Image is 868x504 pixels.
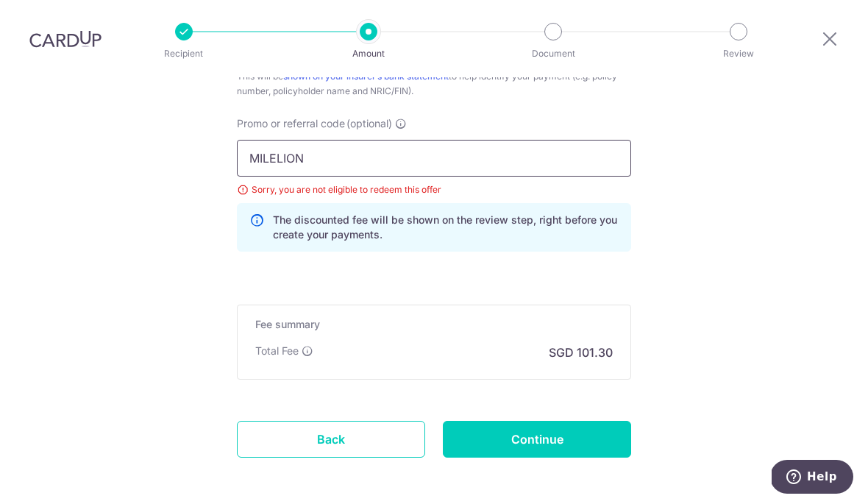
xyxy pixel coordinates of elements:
[499,46,608,61] p: Document
[255,317,613,332] h5: Fee summary
[255,344,299,358] p: Total Fee
[237,421,425,458] a: Back
[549,344,613,361] p: SGD 101.30
[129,46,238,61] p: Recipient
[237,182,631,197] div: Sorry, you are not eligible to redeem this offer
[443,421,631,458] input: Continue
[237,116,345,131] span: Promo or referral code
[346,116,392,131] span: (optional)
[314,46,423,61] p: Amount
[29,30,102,48] img: CardUp
[273,213,619,242] p: The discounted fee will be shown on the review step, right before you create your payments.
[772,460,853,497] iframe: Opens a widget where you can find more information
[684,46,793,61] p: Review
[237,69,631,99] div: This will be to help identify your payment (e.g. policy number, policyholder name and NRIC/FIN).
